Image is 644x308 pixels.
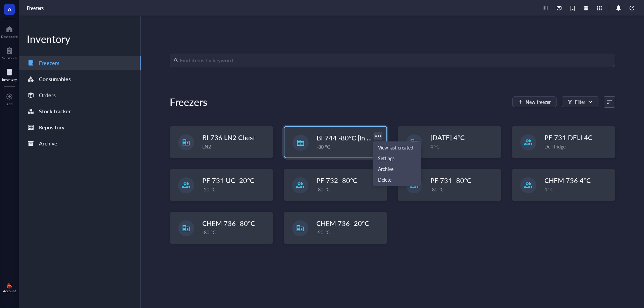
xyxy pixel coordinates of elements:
[430,143,497,150] div: 4 °C
[544,186,611,193] div: 4 °C
[19,88,141,102] a: Orders
[1,24,18,39] a: Dashboard
[2,67,17,81] a: Inventory
[19,105,141,118] a: Stock tracker
[544,176,591,185] span: CHEM 736 4°C
[2,77,17,81] div: Inventory
[19,72,141,86] a: Consumables
[202,186,269,193] div: -20 °C
[202,229,269,236] div: -80 °C
[19,32,141,46] div: Inventory
[202,219,255,228] span: CHEM 736 -80°C
[39,139,57,148] div: Archive
[430,186,497,193] div: -80 °C
[378,177,391,183] div: Delete
[526,99,551,105] span: New freezer
[7,283,12,289] img: e3b8e2f9-2f7f-49fa-a8fb-4d0ab0feffc4.jpeg
[2,56,17,60] div: Notebook
[378,144,413,150] div: View last created
[1,35,18,39] div: Dashboard
[39,107,71,116] div: Stock tracker
[39,123,64,132] div: Repository
[170,95,207,109] div: Freezers
[316,176,357,185] span: PE 732 -80°C
[317,133,380,142] span: BI 744 -80°C [in vivo]
[39,58,59,68] div: Freezers
[19,121,141,134] a: Repository
[8,5,11,13] span: A
[202,176,254,185] span: PE 731 UC -20°C
[3,289,16,293] div: Account
[316,219,369,228] span: CHEM 736 -20°C
[6,102,13,106] div: Add
[39,90,56,100] div: Orders
[378,166,393,172] div: Archive
[27,5,45,11] a: Freezers
[316,186,383,193] div: -80 °C
[513,97,556,107] button: New freezer
[316,229,383,236] div: -20 °C
[19,56,141,70] a: Freezers
[39,74,71,84] div: Consumables
[19,137,141,150] a: Archive
[430,176,471,185] span: PE 731 -80°C
[378,155,394,161] div: Settings
[2,45,17,60] a: Notebook
[575,98,585,106] div: Filter
[202,143,269,150] div: LN2
[430,133,465,142] span: [DATE] 4°C
[544,133,592,142] span: PE 731 DELI 4C
[202,133,255,142] span: BI 736 LN2 Chest
[544,143,611,150] div: Deli fridge
[317,143,382,150] div: -80 °C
